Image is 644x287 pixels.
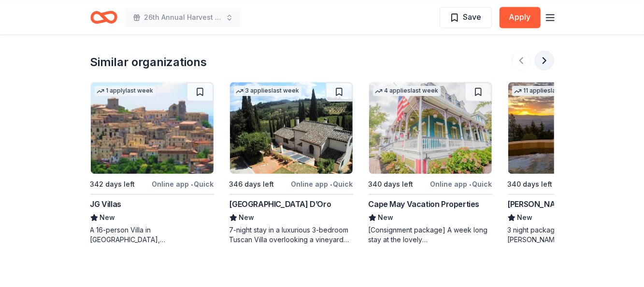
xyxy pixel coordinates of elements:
[100,212,115,223] span: New
[95,86,156,96] div: 1 apply last week
[229,198,331,210] div: [GEOGRAPHIC_DATA] D’Oro
[291,178,353,190] div: Online app Quick
[91,82,214,174] img: Image for JG Villas
[90,82,214,245] a: Image for JG Villas1 applylast week342 days leftOnline app•QuickJG VillasNewA 16-person Villa in ...
[369,178,414,190] div: 340 days left
[144,12,222,23] span: 26th Annual Harvest Dinner & Auction
[229,178,274,190] div: 346 days left
[234,86,301,96] div: 3 applies last week
[90,6,117,28] a: Home
[229,82,353,245] a: Image for Villa Sogni D’Oro3 applieslast week346 days leftOnline app•Quick[GEOGRAPHIC_DATA] D’Oro...
[90,198,121,210] div: JG Villas
[90,178,135,190] div: 342 days left
[508,178,553,190] div: 340 days left
[373,86,441,96] div: 4 applies last week
[378,212,394,223] span: New
[500,7,541,28] button: Apply
[508,225,631,245] div: 3 night package for 8 at [PERSON_NAME][GEOGRAPHIC_DATA] in [US_STATE]'s [GEOGRAPHIC_DATA] (Charit...
[152,178,214,190] div: Online app Quick
[508,82,631,174] img: Image for Downing Mountain Lodge and Retreat
[517,212,533,223] span: New
[239,212,255,223] span: New
[469,180,471,188] span: •
[191,180,193,188] span: •
[369,82,492,245] a: Image for Cape May Vacation Properties4 applieslast week340 days leftOnline app•QuickCape May Vac...
[90,55,207,70] div: Similar organizations
[229,225,353,245] div: 7-night stay in a luxurious 3-bedroom Tuscan Villa overlooking a vineyard and the ancient walled ...
[125,8,241,27] button: 26th Annual Harvest Dinner & Auction
[369,82,492,174] img: Image for Cape May Vacation Properties
[430,178,492,190] div: Online app Quick
[369,225,492,245] div: [Consignment package] A week long stay at the lovely [GEOGRAPHIC_DATA] in [GEOGRAPHIC_DATA], [GEO...
[440,7,492,28] button: Save
[369,198,480,210] div: Cape May Vacation Properties
[90,225,214,245] div: A 16-person Villa in [GEOGRAPHIC_DATA], [GEOGRAPHIC_DATA], [GEOGRAPHIC_DATA] for 7days/6nights (R...
[512,86,581,96] div: 11 applies last week
[508,198,631,210] div: [PERSON_NAME] [GEOGRAPHIC_DATA] and Retreat
[508,82,631,245] a: Image for Downing Mountain Lodge and Retreat11 applieslast week340 days leftOnline app•Quick[PERS...
[330,180,332,188] span: •
[463,11,482,23] span: Save
[230,82,353,174] img: Image for Villa Sogni D’Oro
